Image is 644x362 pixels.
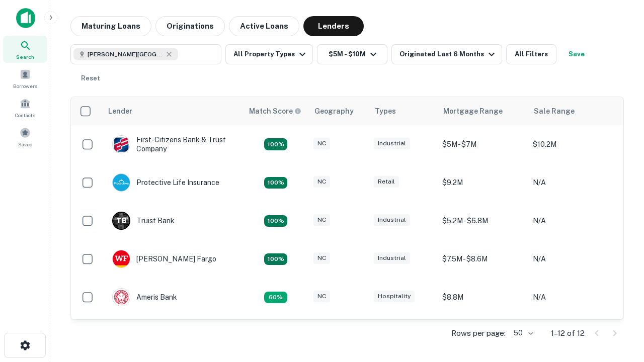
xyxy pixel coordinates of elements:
[391,44,502,64] button: Originated Last 6 Months
[3,65,47,92] a: Borrowers
[437,278,528,316] td: $8.8M
[374,252,410,264] div: Industrial
[317,44,387,64] button: $5M - $10M
[113,250,130,267] img: picture
[437,163,528,202] td: $9.2M
[375,105,396,117] div: Types
[112,173,219,192] div: Protective Life Insurance
[112,212,175,230] div: Truist Bank
[112,135,233,153] div: First-citizens Bank & Trust Company
[528,163,618,202] td: N/A
[229,16,299,36] button: Active Loans
[13,82,37,90] span: Borrowers
[308,97,369,125] th: Geography
[313,214,330,226] div: NC
[112,250,216,268] div: [PERSON_NAME] Fargo
[264,253,287,265] div: Matching Properties: 2, hasApolloMatch: undefined
[551,327,585,339] p: 1–12 of 12
[264,138,287,150] div: Matching Properties: 2, hasApolloMatch: undefined
[116,216,126,226] p: T B
[506,44,556,64] button: All Filters
[70,16,151,36] button: Maturing Loans
[594,249,644,298] iframe: Chat Widget
[374,214,410,226] div: Industrial
[313,138,330,149] div: NC
[74,68,107,88] button: Reset
[437,316,528,354] td: $9.2M
[528,316,618,354] td: N/A
[18,140,33,148] span: Saved
[437,240,528,278] td: $7.5M - $8.6M
[16,53,34,61] span: Search
[249,106,299,117] h6: Match Score
[16,8,35,28] img: capitalize-icon.png
[313,176,330,188] div: NC
[313,252,330,264] div: NC
[528,125,618,163] td: $10.2M
[249,106,301,117] div: Capitalize uses an advanced AI algorithm to match your search with the best lender. The match sco...
[528,202,618,240] td: N/A
[313,291,330,302] div: NC
[374,291,415,302] div: Hospitality
[437,202,528,240] td: $5.2M - $6.8M
[264,215,287,227] div: Matching Properties: 3, hasApolloMatch: undefined
[528,278,618,316] td: N/A
[510,326,535,340] div: 50
[437,125,528,163] td: $5M - $7M
[264,177,287,189] div: Matching Properties: 2, hasApolloMatch: undefined
[264,292,287,304] div: Matching Properties: 1, hasApolloMatch: undefined
[155,16,225,36] button: Originations
[374,138,410,149] div: Industrial
[560,44,593,64] button: Save your search to get updates of matches that match your search criteria.
[437,97,528,125] th: Mortgage Range
[88,50,163,59] span: [PERSON_NAME][GEOGRAPHIC_DATA], [GEOGRAPHIC_DATA]
[108,105,132,117] div: Lender
[451,327,506,339] p: Rows per page:
[534,105,575,117] div: Sale Range
[112,288,177,306] div: Ameris Bank
[3,36,47,63] a: Search
[113,174,130,191] img: picture
[314,105,354,117] div: Geography
[225,44,313,64] button: All Property Types
[113,136,130,153] img: picture
[374,176,399,188] div: Retail
[113,289,130,306] img: picture
[399,48,498,60] div: Originated Last 6 Months
[528,97,618,125] th: Sale Range
[369,97,437,125] th: Types
[443,105,503,117] div: Mortgage Range
[102,97,243,125] th: Lender
[528,240,618,278] td: N/A
[3,123,47,150] a: Saved
[15,111,35,119] span: Contacts
[3,94,47,121] a: Contacts
[303,16,364,36] button: Lenders
[243,97,308,125] th: Capitalize uses an advanced AI algorithm to match your search with the best lender. The match sco...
